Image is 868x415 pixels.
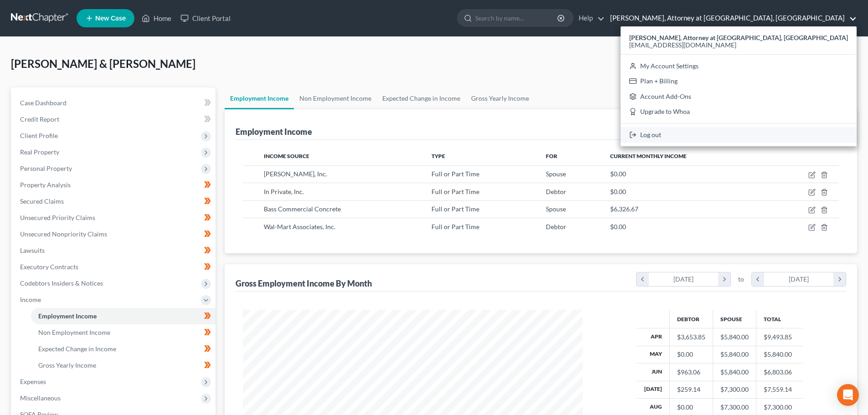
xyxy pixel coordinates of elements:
[264,188,304,195] span: In Private, Inc.
[137,10,176,26] a: Home
[621,104,857,120] a: Upgrade to Whoa
[546,170,566,178] span: Spouse
[20,148,59,156] span: Real Property
[20,230,107,238] span: Unsecured Nonpriority Claims
[546,205,566,213] span: Spouse
[20,296,41,303] span: Income
[677,385,705,394] div: $259.14
[95,15,126,22] span: New Case
[236,278,372,289] div: Gross Employment Income By Month
[13,242,216,259] a: Lawsuits
[13,193,216,210] a: Secured Claims
[629,41,736,49] span: [EMAIL_ADDRESS][DOMAIN_NAME]
[720,350,749,359] div: $5,840.00
[264,153,309,159] span: Income Source
[38,345,116,353] span: Expected Change in Income
[546,223,566,231] span: Debtor
[20,394,61,402] span: Miscellaneous
[13,95,216,111] a: Case Dashboard
[264,205,341,213] span: Bass Commercial Concrete
[31,324,216,341] a: Non Employment Income
[637,328,670,346] th: Apr
[837,384,859,406] div: Open Intercom Messenger
[31,357,216,374] a: Gross Yearly Income
[431,223,479,231] span: Full or Part Time
[833,272,846,286] i: chevron_right
[610,153,687,159] span: Current Monthly Income
[637,364,670,381] th: Jun
[20,263,78,271] span: Executory Contracts
[752,272,764,286] i: chevron_left
[677,403,705,412] div: $0.00
[677,368,705,377] div: $963.06
[20,115,59,123] span: Credit Report
[13,177,216,193] a: Property Analysis
[20,378,46,385] span: Expenses
[38,328,110,336] span: Non Employment Income
[637,346,670,363] th: May
[629,34,848,41] strong: [PERSON_NAME], Attorney at [GEOGRAPHIC_DATA], [GEOGRAPHIC_DATA]
[20,279,103,287] span: Codebtors Insiders & Notices
[738,275,744,284] span: to
[38,361,96,369] span: Gross Yearly Income
[13,226,216,242] a: Unsecured Nonpriority Claims
[720,333,749,342] div: $5,840.00
[225,87,294,109] a: Employment Income
[720,385,749,394] div: $7,300.00
[720,403,749,412] div: $7,300.00
[294,87,377,109] a: Non Employment Income
[377,87,466,109] a: Expected Change in Income
[756,381,803,398] td: $7,559.14
[13,111,216,128] a: Credit Report
[677,333,705,342] div: $3,653.85
[756,328,803,346] td: $9,493.85
[621,58,857,74] a: My Account Settings
[236,126,312,137] div: Employment Income
[431,170,479,178] span: Full or Part Time
[264,223,335,231] span: Wal-Mart Associates, Inc.
[431,153,445,159] span: Type
[713,310,756,328] th: Spouse
[264,170,327,178] span: [PERSON_NAME], Inc.
[621,89,857,104] a: Account Add-Ons
[20,132,58,139] span: Client Profile
[621,26,857,146] div: [PERSON_NAME], Attorney at [GEOGRAPHIC_DATA], [GEOGRAPHIC_DATA]
[11,57,195,70] span: [PERSON_NAME] & [PERSON_NAME]
[546,188,566,195] span: Debtor
[610,205,638,213] span: $6,326.67
[610,188,626,195] span: $0.00
[20,181,71,189] span: Property Analysis
[20,214,95,221] span: Unsecured Priority Claims
[31,341,216,357] a: Expected Change in Income
[20,197,64,205] span: Secured Claims
[756,346,803,363] td: $5,840.00
[13,210,216,226] a: Unsecured Priority Claims
[176,10,235,26] a: Client Portal
[720,368,749,377] div: $5,840.00
[621,127,857,143] a: Log out
[31,308,216,324] a: Employment Income
[475,10,559,26] input: Search by name...
[764,272,834,286] div: [DATE]
[606,10,857,26] a: [PERSON_NAME], Attorney at [GEOGRAPHIC_DATA], [GEOGRAPHIC_DATA]
[431,188,479,195] span: Full or Part Time
[546,153,557,159] span: For
[621,73,857,89] a: Plan + Billing
[20,164,72,172] span: Personal Property
[431,205,479,213] span: Full or Part Time
[677,350,705,359] div: $0.00
[610,223,626,231] span: $0.00
[466,87,534,109] a: Gross Yearly Income
[670,310,713,328] th: Debtor
[718,272,730,286] i: chevron_right
[13,259,216,275] a: Executory Contracts
[38,312,97,320] span: Employment Income
[610,170,626,178] span: $0.00
[756,364,803,381] td: $6,803.06
[574,10,605,26] a: Help
[20,246,45,254] span: Lawsuits
[649,272,719,286] div: [DATE]
[20,99,67,107] span: Case Dashboard
[637,272,649,286] i: chevron_left
[637,381,670,398] th: [DATE]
